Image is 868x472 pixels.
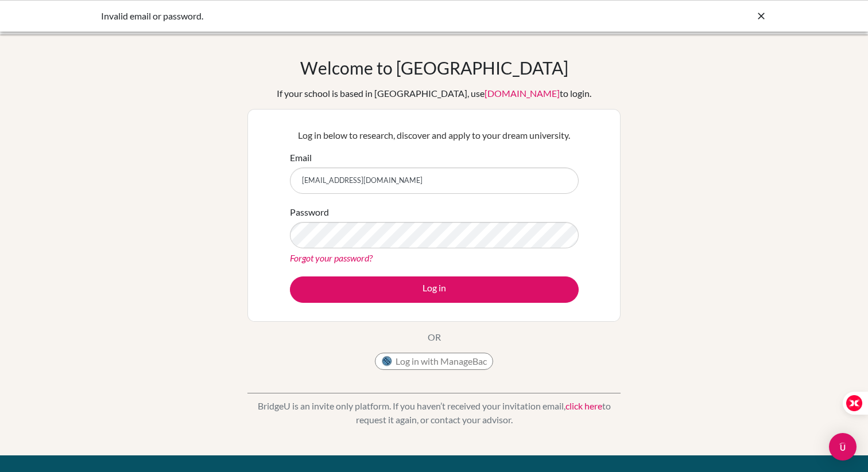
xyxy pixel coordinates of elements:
[829,433,857,461] div: Open Intercom Messenger
[300,57,568,78] h1: Welcome to [GEOGRAPHIC_DATA]
[247,399,621,427] p: BridgeU is an invite only platform. If you haven’t received your invitation email, to request it ...
[565,400,602,411] a: click here
[290,128,579,142] p: Log in below to research, discover and apply to your dream university.
[290,205,329,219] label: Password
[290,151,312,165] label: Email
[290,276,579,303] button: Log in
[485,88,560,99] a: [DOMAIN_NAME]
[428,330,441,344] p: OR
[290,252,373,263] a: Forgot your password?
[375,353,493,370] button: Log in with ManageBac
[277,87,591,100] div: If your school is based in [GEOGRAPHIC_DATA], use to login.
[101,9,595,23] div: Invalid email or password.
